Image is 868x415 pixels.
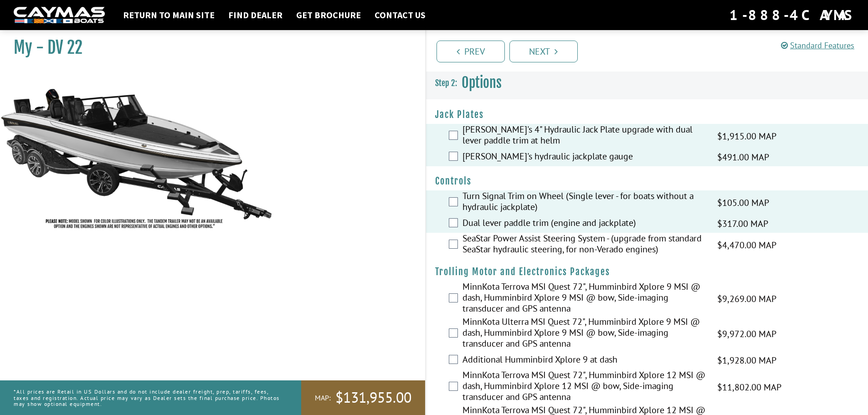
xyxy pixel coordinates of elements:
span: $1,915.00 MAP [717,129,776,143]
label: Additional Humminbird Xplore 9 at dash [462,354,706,367]
label: Dual lever paddle trim (engine and jackplate) [462,217,706,231]
h4: Trolling Motor and Electronics Packages [435,266,859,277]
a: MAP:$131,955.00 [301,380,425,415]
p: *All prices are Retail in US Dollars and do not include dealer freight, prep, tariffs, fees, taxe... [14,384,281,411]
span: $4,470.00 MAP [717,238,776,252]
label: [PERSON_NAME]'s hydraulic jackplate gauge [462,151,706,164]
span: $9,269.00 MAP [717,292,776,306]
a: Contact Us [370,9,430,21]
label: [PERSON_NAME]'s 4" Hydraulic Jack Plate upgrade with dual lever paddle trim at helm [462,124,706,148]
a: Return to main site [118,9,219,21]
a: Prev [437,41,505,62]
label: MinnKota Ulterra MSI Quest 72", Humminbird Xplore 9 MSI @ dash, Humminbird Xplore 9 MSI @ bow, Si... [462,316,706,351]
h1: My - DV 22 [14,37,402,58]
span: $1,928.00 MAP [717,354,776,367]
label: SeaStar Power Assist Steering System - (upgrade from standard SeaStar hydraulic steering, for non... [462,233,706,257]
span: $9,972.00 MAP [717,327,776,341]
h4: Controls [435,175,859,187]
a: Next [509,41,578,62]
a: Get Brochure [292,9,365,21]
a: Find Dealer [224,9,287,21]
h4: Jack Plates [435,109,859,120]
span: $105.00 MAP [717,196,769,210]
a: Standard Features [781,40,854,51]
span: $131,955.00 [335,388,411,407]
span: MAP: [315,393,331,403]
span: $11,802.00 MAP [717,380,781,394]
label: Turn Signal Trim on Wheel (Single lever - for boats without a hydraulic jackplate) [462,190,706,215]
span: $491.00 MAP [717,150,769,164]
span: $317.00 MAP [717,217,768,231]
label: MinnKota Terrova MSI Quest 72", Humminbird Xplore 12 MSI @ dash, Humminbird Xplore 12 MSI @ bow, ... [462,369,706,405]
label: MinnKota Terrova MSI Quest 72", Humminbird Xplore 9 MSI @ dash, Humminbird Xplore 9 MSI @ bow, Si... [462,281,706,316]
img: white-logo-c9c8dbefe5ff5ceceb0f0178aa75bf4bb51f6bca0971e226c86eb53dfe498488.png [14,7,105,24]
div: 1-888-4CAYMAS [729,5,854,25]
